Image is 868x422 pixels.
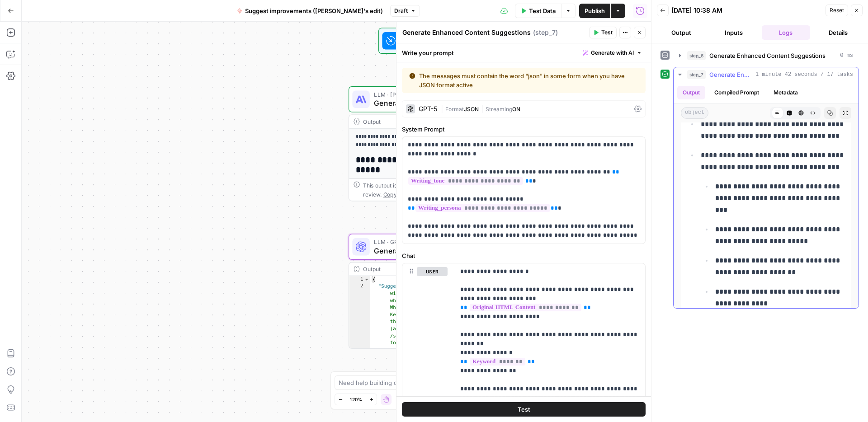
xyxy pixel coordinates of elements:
[394,7,408,15] span: Draft
[674,67,859,82] button: 1 minute 42 seconds / 17 tasks
[657,25,706,40] button: Output
[364,276,370,283] span: Toggle code folding, rows 1 through 3
[402,28,531,37] textarea: Generate Enhanced Content Suggestions
[518,405,530,414] span: Test
[840,52,853,60] span: 0 ms
[515,4,561,18] button: Test Data
[349,28,517,54] div: WorkflowInput SettingsInputs
[762,25,811,40] button: Logs
[591,49,634,57] span: Generate with AI
[830,6,844,14] span: Reset
[396,43,651,62] div: Write your prompt
[687,70,706,79] span: step_7
[374,238,487,246] span: LLM · GPT-5
[441,104,445,113] span: |
[419,106,437,112] div: GPT-5
[709,25,758,40] button: Inputs
[349,234,517,348] div: LLM · GPT-5Generate Enhanced Content SuggestionsStep 7Output{ "Suggested changes":"1) Strengthen ...
[402,125,646,134] label: System Prompt
[402,251,646,260] label: Chat
[814,25,863,40] button: Details
[402,402,646,417] button: Test
[409,71,638,89] div: The messages must contain the word "json" in some form when you have JSON format active
[674,82,859,308] div: 1 minute 42 seconds / 17 tasks
[589,27,617,38] button: Test
[363,117,487,126] div: Output
[826,5,848,16] button: Reset
[768,86,803,99] button: Metadata
[374,90,487,98] span: LLM · [PERSON_NAME] 4
[709,70,752,79] span: Generate Enhanced Content Suggestions
[755,70,853,79] span: 1 minute 42 seconds / 17 tasks
[677,86,705,99] button: Output
[390,5,420,17] button: Draft
[687,51,706,60] span: step_6
[601,28,613,37] span: Test
[674,48,859,63] button: 0 ms
[383,191,425,197] span: Copy the output
[681,107,708,119] span: object
[231,4,388,18] button: Suggest improvements ([PERSON_NAME]'s edit)
[579,47,646,59] button: Generate with AI
[445,106,464,113] span: Format
[349,276,370,283] div: 1
[417,267,448,276] button: user
[585,6,605,15] span: Publish
[464,106,479,113] span: JSON
[512,106,520,113] span: ON
[374,98,487,108] span: Generate Enhanced Content Suggestions
[709,86,764,99] button: Compiled Prompt
[363,181,512,198] div: This output is too large & has been abbreviated for review. to view the full content.
[529,6,556,15] span: Test Data
[363,265,487,273] div: Output
[709,51,826,60] span: Generate Enhanced Content Suggestions
[533,28,558,37] span: ( step_7 )
[486,106,512,113] span: Streaming
[479,104,486,113] span: |
[349,396,362,403] span: 120%
[245,6,383,15] span: Suggest improvements ([PERSON_NAME]'s edit)
[579,4,610,18] button: Publish
[374,245,487,256] span: Generate Enhanced Content Suggestions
